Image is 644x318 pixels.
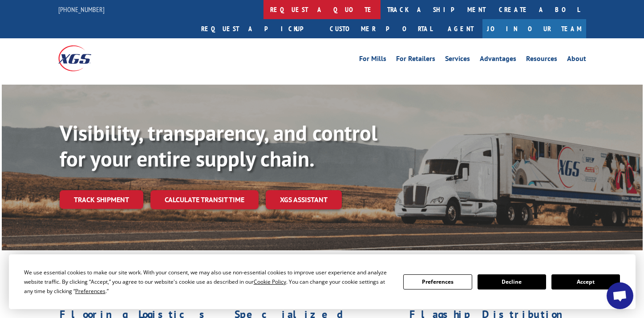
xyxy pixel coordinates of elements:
button: Decline [478,274,546,289]
span: Cookie Policy [254,278,286,285]
b: Visibility, transparency, and control for your entire supply chain. [60,119,377,172]
a: Services [445,55,470,65]
a: Customer Portal [323,19,439,38]
button: Accept [551,274,620,289]
a: For Retailers [396,55,435,65]
span: Preferences [75,287,105,295]
a: Request a pickup [194,19,323,38]
a: About [567,55,586,65]
button: Preferences [403,274,472,289]
a: Join Our Team [482,19,586,38]
div: Cookie Consent Prompt [9,254,636,309]
a: Agent [439,19,482,38]
a: [PHONE_NUMBER] [58,5,105,14]
a: Advantages [480,55,516,65]
a: Track shipment [60,190,143,209]
a: Calculate transit time [150,190,259,209]
a: For Mills [359,55,386,65]
div: We use essential cookies to make our site work. With your consent, we may also use non-essential ... [24,268,393,296]
a: Open chat [607,282,633,309]
a: XGS ASSISTANT [266,190,342,209]
a: Resources [526,55,557,65]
